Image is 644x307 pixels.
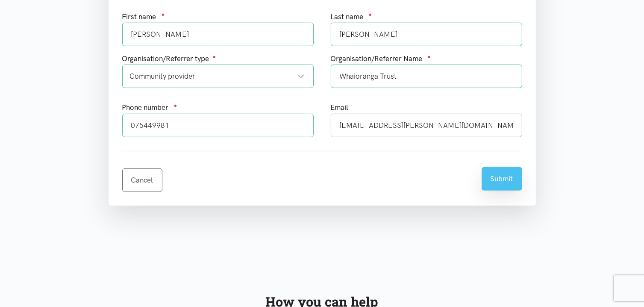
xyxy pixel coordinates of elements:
div: Organisation/Referrer type [122,53,314,65]
label: First name [122,11,156,23]
label: Phone number [122,102,169,113]
label: Email [331,102,349,113]
sup: ● [428,53,431,60]
button: Submit [482,167,522,191]
sup: ● [213,53,216,60]
label: Last name [331,11,364,23]
sup: ● [174,102,177,109]
label: Organisation/Referrer Name [331,53,423,65]
sup: ● [369,11,372,18]
sup: ● [162,11,165,18]
div: Community provider [130,71,305,82]
a: Cancel [122,168,162,192]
